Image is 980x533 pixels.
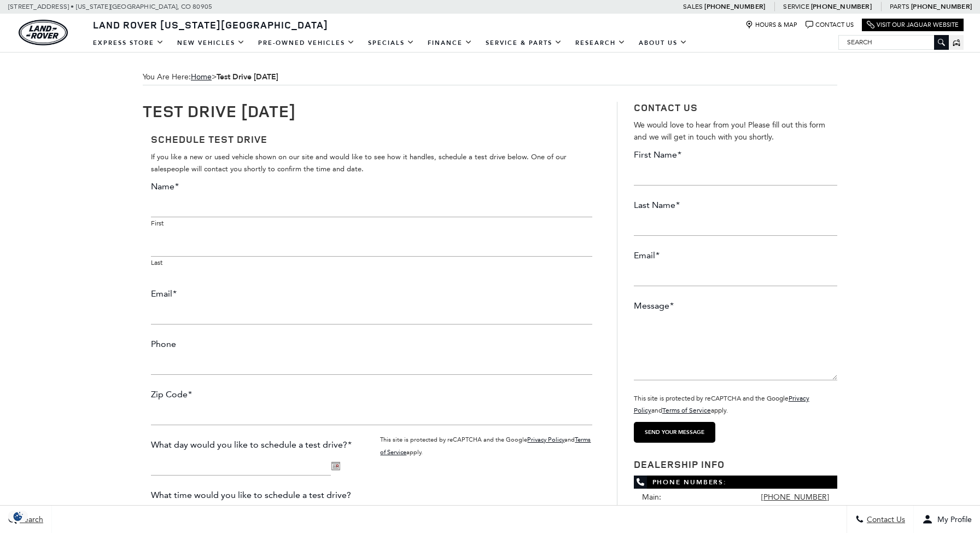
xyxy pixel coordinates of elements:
span: Contact Us [864,515,905,524]
a: [PHONE_NUMBER] [761,493,829,502]
span: Land Rover [US_STATE][GEOGRAPHIC_DATA] [93,18,328,31]
a: Land Rover [US_STATE][GEOGRAPHIC_DATA] [86,18,335,31]
label: First Name [634,149,681,161]
a: Terms of Service [662,407,711,414]
a: Pre-Owned Vehicles [252,33,361,53]
strong: Test Drive [DATE] [217,72,278,82]
label: Zip Code [151,389,192,401]
h3: Schedule Test Drive [151,134,592,146]
a: Research [569,33,632,53]
input: Search [839,36,948,49]
a: About Us [632,33,694,53]
button: Open user profile menu [914,506,980,533]
label: First [151,217,164,229]
a: Hours & Map [745,21,797,29]
section: Click to Open Cookie Consent Modal [5,511,31,522]
label: What day would you like to schedule a test drive? [151,439,352,451]
a: [PHONE_NUMBER] [811,2,872,11]
span: We would love to hear from you! Please fill out this form and we will get in touch with you shortly. [634,120,825,142]
input: First name [151,195,592,217]
label: Phone [151,338,176,350]
label: Message [634,300,674,312]
input: Send your message [634,422,715,443]
label: What time would you like to schedule a test drive? [151,489,351,501]
a: Privacy Policy [527,436,564,443]
span: > [191,72,278,82]
a: Home [191,72,212,82]
h1: Test Drive [DATE] [143,102,600,120]
span: Service [783,3,809,10]
a: [PHONE_NUMBER] [704,2,765,11]
span: If you like a new or used vehicle shown on our site and would like to see how it handles, schedul... [151,153,567,173]
label: Email [151,288,177,300]
a: Service & Parts [479,33,569,53]
a: land-rover [19,20,68,45]
label: Name [151,181,179,193]
span: Sales [683,3,703,10]
span: Main: [642,493,661,502]
a: New Vehicles [171,33,252,53]
img: Opt-Out Icon [5,511,31,522]
span: Parts [890,3,909,10]
a: EXPRESS STORE [86,33,171,53]
label: Last [151,257,162,269]
label: Last Name [634,199,680,211]
a: Specials [361,33,421,53]
a: Contact Us [806,21,854,29]
a: [PHONE_NUMBER] [911,2,972,11]
input: Last name [151,235,592,257]
small: This site is protected by reCAPTCHA and the Google and apply. [380,436,591,456]
label: Email [634,250,660,262]
nav: Main Navigation [86,33,694,53]
h3: Dealership Info [634,459,837,470]
img: ... [331,462,340,471]
span: You Are Here: [143,69,837,85]
span: My Profile [933,515,972,524]
h3: Contact Us [634,102,837,114]
a: [STREET_ADDRESS] • [US_STATE][GEOGRAPHIC_DATA], CO 80905 [8,3,212,10]
a: Visit Our Jaguar Website [867,21,959,29]
div: Breadcrumbs [143,69,837,85]
span: Phone Numbers: [634,476,837,489]
img: Land Rover [19,20,68,45]
small: This site is protected by reCAPTCHA and the Google and apply. [634,395,809,414]
a: Finance [421,33,479,53]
